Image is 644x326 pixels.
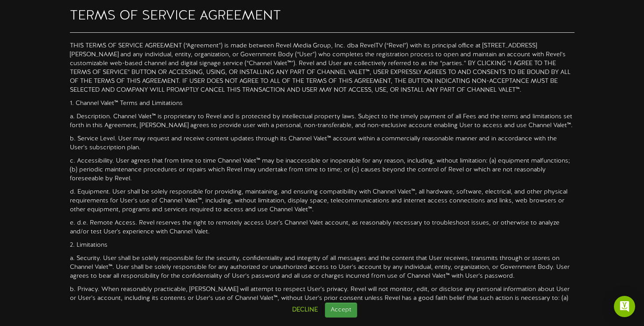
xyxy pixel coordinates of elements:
[70,188,575,214] p: d. Equipment. User shall be solely responsible for providing, maintaining, and ensuring compatibi...
[70,135,575,152] p: b. Service Level. User may request and receive content updates through its Channel Valet™ account...
[70,219,575,237] p: e. d.e. Remote Access. Revel reserves the right to remotely access User's Channel Valet account, ...
[70,113,575,130] p: a. Description. Channel Valet™ is proprietary to Revel and is protected by intellectual property ...
[325,303,357,318] button: Accept
[70,157,575,183] p: c. Accessibility. User agrees that from time to time Channel Valet™ may be inaccessible or inoper...
[70,99,575,108] p: 1. Channel Valet™ Terms and Limitations
[70,9,575,23] h2: TERMS OF SERVICE AGREEMENT
[70,241,575,250] p: 2. Limitations
[70,42,575,95] p: THIS TERMS OF SERVICE AGREEMENT (“Agreement”) is made between Revel Media Group, Inc. dba RevelTV...
[287,303,323,317] button: Decline
[614,296,635,317] div: Open Intercom Messenger
[70,254,575,281] p: a. Security. User shall be solely responsible for the security, confidentiality and integrity of ...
